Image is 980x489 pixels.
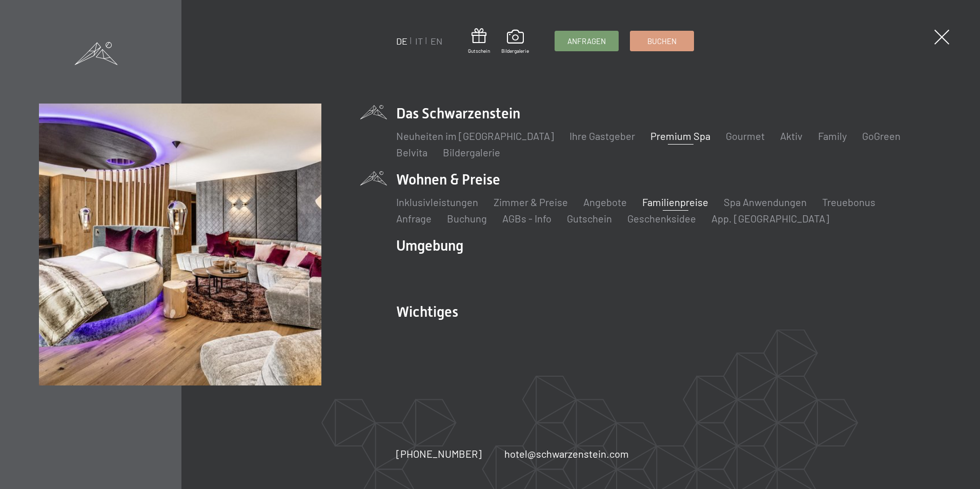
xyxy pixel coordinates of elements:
a: Bildergalerie [443,146,500,158]
a: Geschenksidee [627,212,696,225]
a: Treuebonus [822,196,875,208]
a: Premium Spa [650,130,710,142]
a: Spa Anwendungen [724,196,807,208]
a: Inklusivleistungen [396,196,478,208]
span: [PHONE_NUMBER] [396,447,482,460]
a: Neuheiten im [GEOGRAPHIC_DATA] [396,130,554,142]
span: Anfragen [567,36,606,47]
span: Bildergalerie [501,47,529,54]
a: Zimmer & Preise [494,196,568,208]
a: [PHONE_NUMBER] [396,446,482,461]
a: Anfrage [396,212,432,225]
span: Gutschein [468,47,490,54]
a: App. [GEOGRAPHIC_DATA] [711,212,829,225]
a: GoGreen [862,130,901,142]
a: Buchen [630,31,693,51]
a: Bildergalerie [501,30,529,54]
a: Buchung [447,212,487,225]
a: AGBs - Info [502,212,552,225]
a: Family [818,130,847,142]
a: Belvita [396,146,427,158]
span: Buchen [647,36,677,47]
a: Gutschein [567,212,612,225]
a: Angebote [583,196,627,208]
a: Gutschein [468,28,490,54]
a: Ihre Gastgeber [569,130,635,142]
a: DE [396,35,407,47]
a: Aktiv [780,130,803,142]
a: Gourmet [726,130,765,142]
a: hotel@schwarzenstein.com [504,446,629,461]
a: Anfragen [555,31,618,51]
a: Familienpreise [642,196,708,208]
a: EN [431,35,442,47]
a: IT [415,35,423,47]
